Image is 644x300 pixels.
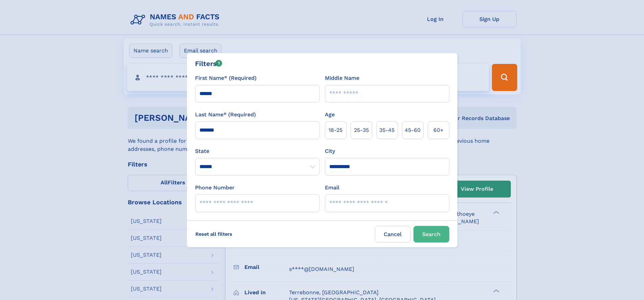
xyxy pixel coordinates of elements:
[433,126,444,134] span: 60+
[379,126,395,134] span: 35‑45
[325,184,339,192] label: Email
[195,147,319,155] label: State
[325,74,359,82] label: Middle Name
[195,184,235,192] label: Phone Number
[195,74,257,82] label: First Name* (Required)
[195,59,222,69] div: Filters
[191,226,237,242] label: Reset all filters
[329,126,342,134] span: 18‑25
[375,226,411,243] label: Cancel
[413,226,449,243] button: Search
[325,147,335,155] label: City
[195,111,256,119] label: Last Name* (Required)
[354,126,369,134] span: 25‑35
[405,126,421,134] span: 45‑60
[325,111,335,119] label: Age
